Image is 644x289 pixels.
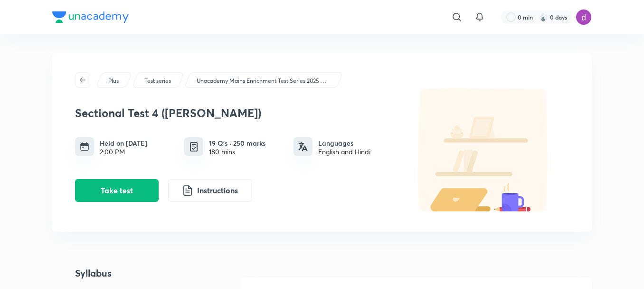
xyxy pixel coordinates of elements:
div: 180 mins [209,148,265,156]
img: streak [539,12,548,22]
a: Plus [107,77,121,85]
img: languages [298,142,308,151]
button: Instructions [168,179,252,202]
button: Take test [75,179,159,202]
a: Test series [143,77,173,85]
p: Plus [108,77,119,85]
div: English and Hindi [318,148,370,156]
p: Test series [144,77,171,85]
img: instruction [182,185,193,196]
img: quiz info [188,141,200,153]
h6: 19 Q’s · 250 marks [209,138,265,148]
div: 2:00 PM [100,148,147,156]
img: default [398,88,569,211]
img: timing [80,142,89,151]
a: Unacademy Mains Enrichment Test Series 2025 With Evaluation (GS I-IV & Essay) [195,77,331,85]
p: Unacademy Mains Enrichment Test Series 2025 With Evaluation (GS I-IV & Essay) [197,77,330,85]
img: Divyarani choppa [576,9,592,25]
h6: Held on [DATE] [100,138,147,148]
h3: Sectional Test 4 ([PERSON_NAME]) [75,106,393,120]
img: Company Logo [52,11,129,23]
h6: Languages [318,138,370,148]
